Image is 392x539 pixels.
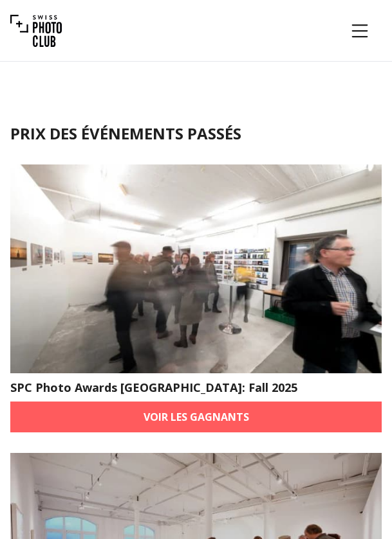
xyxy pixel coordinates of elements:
a: Voir les gagnants [10,402,382,432]
img: Swiss photo club [10,5,62,57]
button: Menu [338,9,382,53]
h1: Prix ​​des événements passés [10,123,382,144]
h2: SPC Photo Awards [GEOGRAPHIC_DATA]: Fall 2025 [10,378,382,396]
img: SPC Photo Awards Zurich: Fall 2025 [10,164,382,373]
